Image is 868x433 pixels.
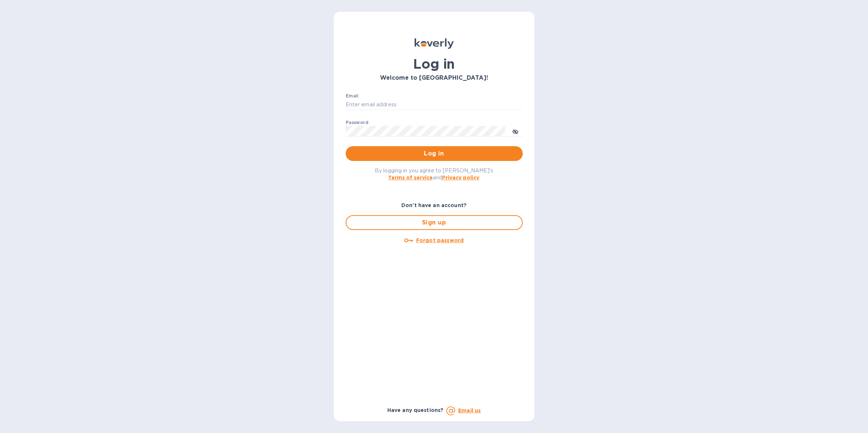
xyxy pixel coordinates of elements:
span: Log in [352,149,517,158]
h3: Welcome to [GEOGRAPHIC_DATA]! [346,75,523,82]
label: Password [346,120,368,125]
span: Sign up [352,218,516,227]
a: Email us [458,408,481,413]
h1: Log in [346,56,523,72]
img: Koverly [415,38,454,49]
button: Sign up [346,215,523,230]
a: Privacy policy [442,175,479,181]
a: Terms of service [388,175,433,181]
input: Enter email address [346,99,523,110]
label: Email [346,94,359,98]
button: Log in [346,146,523,161]
u: Forgot password [416,237,464,243]
b: Don't have an account? [401,202,467,208]
button: toggle password visibility [508,124,523,138]
span: By logging in you agree to [PERSON_NAME]'s and . [375,168,493,181]
b: Have any questions? [387,407,444,413]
